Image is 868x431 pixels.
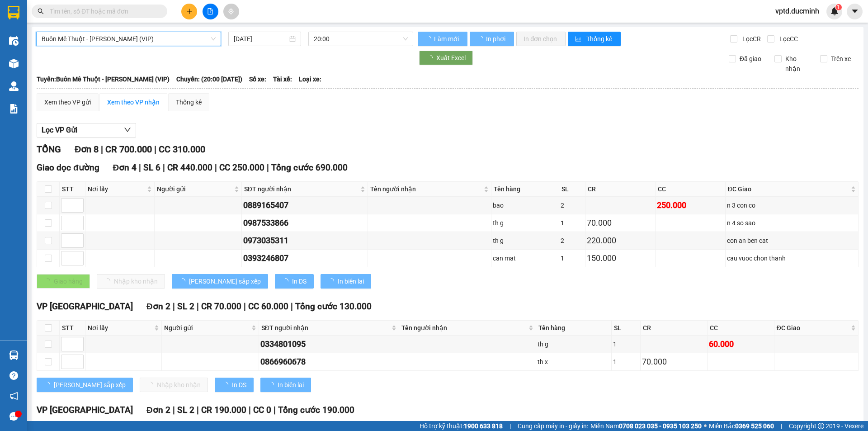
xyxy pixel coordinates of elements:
span: loading [282,278,292,284]
span: Miền Nam [590,421,702,431]
div: Xem theo VP gửi [44,97,91,107]
span: Người gửi [157,184,232,194]
span: | [291,301,293,312]
span: Đã giao [736,54,765,64]
span: Đơn 4 [113,162,137,173]
span: down [124,126,131,133]
td: 0889165407 [242,197,368,214]
button: Xuất Excel [419,51,473,65]
button: In đơn chọn [516,32,566,46]
span: Đơn 2 [146,405,170,415]
span: caret-down [851,7,859,15]
div: Thống kê [176,97,202,107]
div: 220.000 [587,234,654,247]
button: Nhập kho nhận [140,378,208,392]
span: Lọc CR [739,34,762,44]
span: Làm mới [434,34,460,44]
div: 0973035311 [243,234,366,247]
span: | [139,162,141,173]
div: 60.000 [709,338,773,350]
strong: 0369 525 060 [735,422,774,430]
span: [PERSON_NAME] sắp xếp [54,380,126,390]
span: Thống kê [586,34,613,44]
span: Loại xe: [299,74,321,84]
span: | [173,405,175,415]
button: In biên lai [321,274,371,289]
button: Làm mới [418,32,467,46]
span: In DS [232,380,246,390]
span: 1 [837,4,840,10]
th: STT [60,321,85,336]
span: Xuất Excel [436,53,466,63]
span: SL 2 [177,301,194,312]
span: loading [426,55,436,61]
button: caret-down [847,4,863,19]
div: 1 [613,357,639,367]
div: 70.000 [642,355,706,368]
span: Kho nhận [782,54,813,74]
td: 0334801095 [259,336,399,353]
span: Miền Bắc [709,421,774,431]
div: 0393246807 [243,252,366,265]
span: | [781,421,782,431]
span: CC 310.000 [159,144,205,155]
input: Tìm tên, số ĐT hoặc mã đơn [50,6,156,16]
span: SL 2 [177,405,194,415]
span: | [274,405,276,415]
div: 0334801095 [260,338,397,350]
span: | [197,301,199,312]
span: ĐC Giao [728,184,849,194]
span: Tổng cước 190.000 [278,405,354,415]
span: In DS [292,276,307,286]
span: Trên xe [827,54,854,64]
th: CC [656,182,726,197]
span: CR 440.000 [167,162,212,173]
span: Lọc VP Gửi [42,124,77,136]
button: In DS [275,274,314,289]
span: 20:00 [314,32,408,46]
img: warehouse-icon [9,36,19,46]
span: | [267,162,269,173]
button: In biên lai [260,378,311,392]
th: SL [559,182,585,197]
button: aim [223,4,239,19]
span: | [509,421,511,431]
th: CC [708,321,774,336]
span: | [154,144,156,155]
span: In biên lai [278,380,304,390]
button: Nhập kho nhận [97,274,165,289]
button: Lọc VP Gửi [37,123,136,137]
span: Tên người nhận [370,184,482,194]
div: 0889165407 [243,199,366,212]
strong: 0708 023 035 - 0935 103 250 [619,422,702,430]
b: Tuyến: Buôn Mê Thuột - [PERSON_NAME] (VIP) [37,76,170,83]
div: 70.000 [587,217,654,229]
span: CC 60.000 [248,301,288,312]
button: bar-chartThống kê [568,32,621,46]
span: Buôn Mê Thuột - Hồ Chí Minh (VIP) [42,32,216,46]
span: loading [44,382,54,388]
th: STT [60,182,85,197]
span: CR 700.000 [105,144,152,155]
span: Tên người nhận [401,323,527,333]
div: 1 [613,339,639,349]
img: solution-icon [9,104,19,114]
div: 250.000 [657,199,724,212]
span: | [249,405,251,415]
span: copyright [818,423,824,429]
img: warehouse-icon [9,350,19,360]
span: Tổng cước 130.000 [295,301,372,312]
td: 0973035311 [242,232,368,250]
td: 0987533866 [242,214,368,232]
span: Giao dọc đường [37,162,99,173]
div: 0987533866 [243,217,366,229]
th: CR [585,182,656,197]
button: file-add [203,4,218,19]
span: [PERSON_NAME] sắp xếp [189,276,261,286]
span: aim [228,8,234,14]
th: Tên hàng [491,182,559,197]
img: icon-new-feature [830,7,839,15]
button: plus [181,4,197,19]
span: Đơn 8 [75,144,99,155]
span: VP [GEOGRAPHIC_DATA] [37,301,133,312]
